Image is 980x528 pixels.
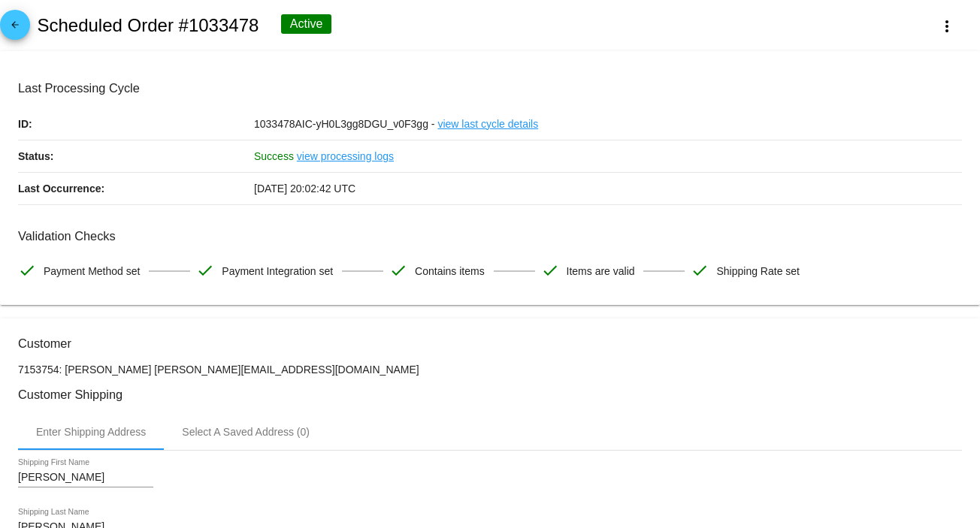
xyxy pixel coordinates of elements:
[541,261,559,279] mat-icon: check
[437,108,538,140] a: view last cycle details
[297,140,394,172] a: view processing logs
[18,140,254,172] p: Status:
[716,255,800,287] span: Shipping Rate set
[18,364,962,376] p: 7153754: [PERSON_NAME] [PERSON_NAME][EMAIL_ADDRESS][DOMAIN_NAME]
[196,261,214,279] mat-icon: check
[691,261,709,279] mat-icon: check
[254,150,294,162] span: Success
[938,17,956,35] mat-icon: more_vert
[281,14,332,34] div: Active
[222,255,333,287] span: Payment Integration set
[18,472,153,484] input: Shipping First Name
[44,255,140,287] span: Payment Method set
[18,336,962,351] h3: Customer
[182,426,310,438] div: Select A Saved Address (0)
[18,388,962,402] h3: Customer Shipping
[415,255,485,287] span: Contains items
[18,261,36,279] mat-icon: check
[37,15,259,36] h2: Scheduled Order #1033478
[254,183,355,195] span: [DATE] 20:02:42 UTC
[18,229,962,243] h3: Validation Checks
[6,20,24,38] mat-icon: arrow_back
[18,81,962,95] h3: Last Processing Cycle
[254,118,434,130] span: 1033478AIC-yH0L3gg8DGU_v0F3gg -
[567,255,635,287] span: Items are valid
[36,426,146,438] div: Enter Shipping Address
[18,108,254,140] p: ID:
[389,261,407,279] mat-icon: check
[18,173,254,204] p: Last Occurrence:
